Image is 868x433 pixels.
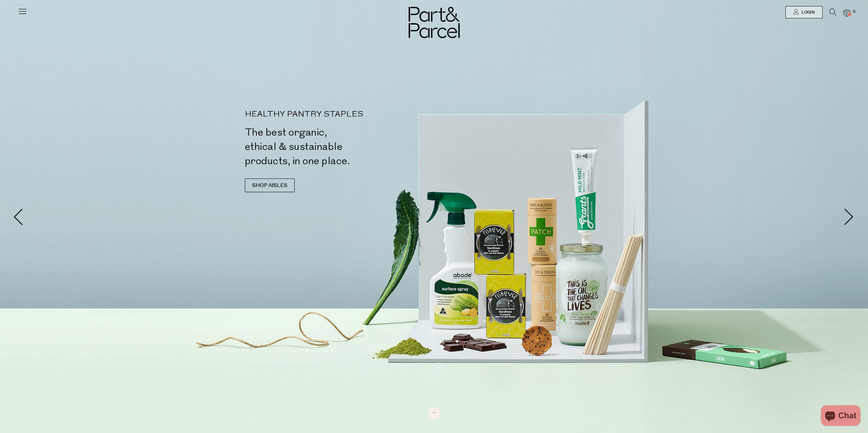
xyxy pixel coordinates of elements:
a: Login [785,6,823,18]
a: 0 [843,9,850,16]
inbox-online-store-chat: Shopify online store chat [819,405,863,428]
a: SHOP AISLES [245,179,295,192]
p: HEALTHY PANTRY STAPLES [245,110,437,119]
h2: The best organic, ethical & sustainable products, in one place. [245,125,437,168]
span: Login [800,10,815,15]
img: Part&Parcel [409,7,460,38]
span: 0 [851,9,857,15]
